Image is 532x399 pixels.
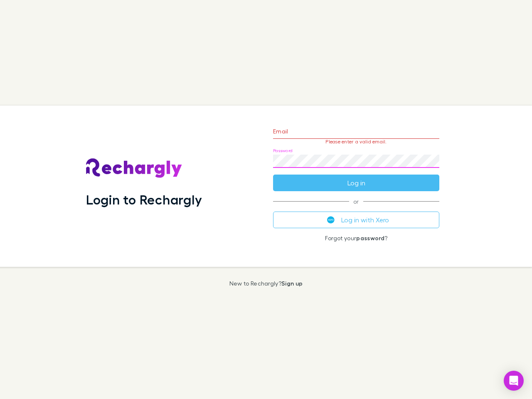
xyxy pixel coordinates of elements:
[86,158,182,178] img: Rechargly's Logo
[273,212,439,228] button: Log in with Xero
[327,216,335,224] img: Xero's logo
[273,235,439,241] p: Forgot your ?
[273,148,293,154] label: Password
[229,280,303,287] p: New to Rechargly?
[356,234,384,241] a: password
[281,280,303,287] a: Sign up
[86,192,202,207] h1: Login to Rechargly
[273,139,439,145] p: Please enter a valid email.
[273,201,439,202] span: or
[504,371,524,391] div: Open Intercom Messenger
[273,175,439,191] button: Log in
